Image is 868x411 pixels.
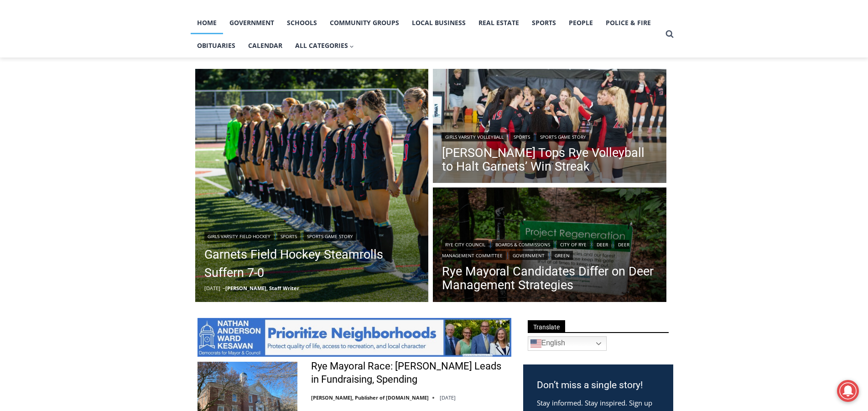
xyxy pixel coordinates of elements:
a: Calendar [242,34,289,57]
a: Home [191,11,223,34]
a: Sports Game Story [304,232,356,241]
a: Girls Varsity Field Hockey [204,232,274,241]
a: People [562,11,599,34]
a: Deer [593,240,611,249]
div: | | [204,230,420,241]
a: [PERSON_NAME], Staff Writer [225,285,299,291]
a: Sports [510,132,533,141]
a: Green [551,251,573,260]
a: Real Estate [472,11,525,34]
time: [DATE] [440,394,456,401]
h4: [PERSON_NAME] Read Sanctuary Fall Fest: [DATE] [7,92,121,113]
time: [DATE] [204,285,220,291]
a: Rye City Council [442,240,489,249]
div: / [102,77,104,86]
img: en [530,338,541,349]
button: Child menu of All Categories [289,34,361,57]
a: Girls Varsity Volleyball [442,132,507,141]
a: Government [223,11,281,34]
a: Boards & Commissions [492,240,553,249]
img: (PHOTO: The Rye Field Hockey team lined up before a game on September 20, 2025. Credit: Maureen T... [195,69,429,302]
a: Garnets Field Hockey Steamrolls Suffern 7-0 [204,245,420,282]
a: Read More Somers Tops Rye Volleyball to Halt Garnets’ Win Streak [433,69,666,186]
a: Read More Rye Mayoral Candidates Differ on Deer Management Strategies [433,187,666,304]
div: 6 [107,77,111,86]
span: – [223,285,225,291]
a: Police & Fire [599,11,657,34]
nav: Primary Navigation [191,11,661,57]
a: Intern @ [DOMAIN_NAME] [219,88,442,114]
h3: Don’t miss a single story! [537,378,660,393]
a: [PERSON_NAME] Tops Rye Volleyball to Halt Garnets’ Win Streak [442,146,657,173]
a: [PERSON_NAME] Read Sanctuary Fall Fest: [DATE] [0,91,136,114]
a: Sports [525,11,562,34]
a: Sports Game Story [537,132,589,141]
div: | | | | | | [442,238,657,260]
div: Birds of Prey: Falcon and hawk demos [96,27,132,75]
div: | | [442,130,657,141]
span: Translate [528,320,565,333]
a: English [528,336,607,351]
div: "The first chef I interviewed talked about coming to [GEOGRAPHIC_DATA] from [GEOGRAPHIC_DATA] in ... [230,0,431,88]
img: (PHOTO: The Rye Nature Center maintains two fenced deer exclosure areas to keep deer out and allo... [433,187,666,304]
a: Rye Mayoral Race: [PERSON_NAME] Leads in Fundraising, Spending [311,360,511,386]
a: Government [509,251,548,260]
a: Local Business [405,11,472,34]
span: Intern @ [DOMAIN_NAME] [239,91,423,111]
a: Schools [281,11,323,34]
a: Community Groups [323,11,405,34]
a: Sports [277,232,300,241]
img: (PHOTO: The Rye Volleyball team from a win on September 27, 2025. Credit: Tatia Chkheidze.) [433,69,666,186]
a: Rye Mayoral Candidates Differ on Deer Management Strategies [442,265,657,292]
div: 2 [96,77,100,86]
a: Read More Garnets Field Hockey Steamrolls Suffern 7-0 [195,69,429,302]
a: Obituaries [191,34,242,57]
button: View Search Form [661,26,678,42]
a: City of Rye [557,240,590,249]
a: [PERSON_NAME], Publisher of [DOMAIN_NAME] [311,394,429,401]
